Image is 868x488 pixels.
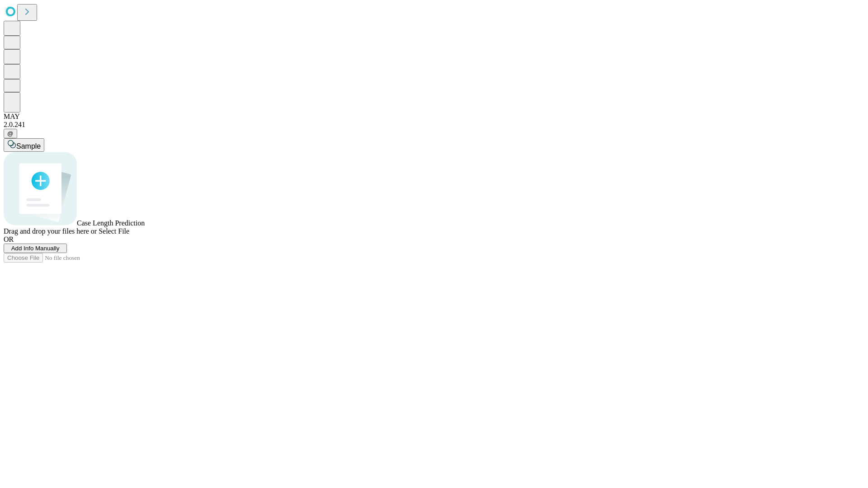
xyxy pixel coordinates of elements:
div: 2.0.241 [4,121,864,129]
button: Sample [4,138,44,152]
button: Add Info Manually [4,244,67,253]
span: OR [4,235,14,243]
span: @ [7,130,14,137]
button: @ [4,129,17,138]
span: Drag and drop your files here or [4,227,97,235]
span: Select File [99,227,129,235]
span: Sample [16,142,41,150]
span: Case Length Prediction [77,219,145,227]
span: Add Info Manually [11,245,60,252]
div: MAY [4,113,864,121]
